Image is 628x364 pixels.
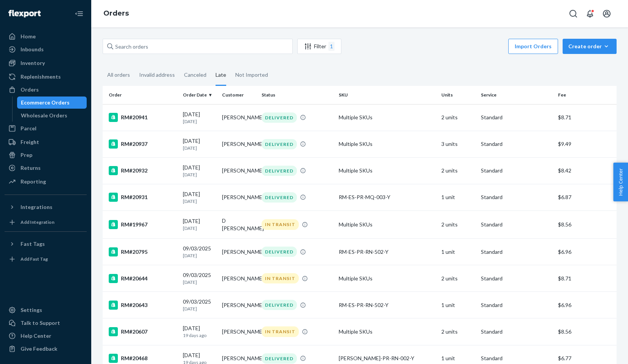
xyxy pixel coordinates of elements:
[21,164,41,172] div: Returns
[183,279,216,285] p: [DATE]
[183,225,216,231] p: [DATE]
[109,354,177,363] div: RM#20468
[219,318,258,345] td: [PERSON_NAME]
[555,157,617,184] td: $8.42
[103,86,180,104] th: Order
[5,71,87,83] a: Replenishments
[17,97,87,109] a: Ecommerce Orders
[183,118,216,125] p: [DATE]
[21,46,44,53] div: Inbounds
[262,273,299,283] div: IN TRANSIT
[219,211,258,239] td: D [PERSON_NAME]
[438,239,478,265] td: 1 unit
[336,131,438,157] td: Multiple SKUs
[21,203,52,211] div: Integrations
[183,245,216,259] div: 09/03/2025
[262,353,297,364] div: DELIVERED
[438,86,478,104] th: Units
[183,252,216,259] p: [DATE]
[262,326,299,337] div: IN TRANSIT
[582,6,598,21] button: Open notifications
[21,219,54,225] div: Add Integration
[219,292,258,318] td: [PERSON_NAME]
[109,327,177,336] div: RM#20607
[555,239,617,265] td: $6.96
[235,65,268,85] div: Not Imported
[481,355,552,362] p: Standard
[109,193,177,202] div: RM#20931
[183,298,216,312] div: 09/03/2025
[336,157,438,184] td: Multiple SKUs
[183,324,216,339] div: [DATE]
[17,109,87,122] a: Wholesale Orders
[339,248,435,256] div: RM-ES-PR-RN-502-Y
[5,343,87,355] button: Give Feedback
[5,84,87,96] a: Orders
[5,122,87,135] a: Parcel
[183,198,216,204] p: [DATE]
[328,42,335,51] div: 1
[262,139,297,149] div: DELIVERED
[107,65,130,85] div: All orders
[613,163,628,201] button: Help Center
[21,151,32,159] div: Prep
[183,217,216,231] div: [DATE]
[21,178,46,185] div: Reporting
[336,86,438,104] th: SKU
[297,39,341,54] button: Filter
[109,247,177,256] div: RM#20795
[481,248,552,256] p: Standard
[183,190,216,204] div: [DATE]
[21,240,45,248] div: Fast Tags
[5,149,87,161] a: Prep
[21,345,57,353] div: Give Feedback
[21,256,48,262] div: Add Fast Tag
[555,131,617,157] td: $9.49
[21,319,60,327] div: Talk to Support
[438,184,478,210] td: 1 unit
[262,192,297,203] div: DELIVERED
[183,111,216,125] div: [DATE]
[21,86,39,93] div: Orders
[339,193,435,201] div: RM-ES-PR-MQ-003-Y
[481,140,552,148] p: Standard
[5,330,87,342] a: Help Center
[109,301,177,310] div: RM#20643
[481,221,552,228] p: Standard
[262,166,297,176] div: DELIVERED
[438,318,478,345] td: 2 units
[109,274,177,283] div: RM#20644
[336,318,438,345] td: Multiple SKUs
[97,3,135,25] ol: breadcrumbs
[481,167,552,174] p: Standard
[183,171,216,178] p: [DATE]
[8,10,41,17] img: Flexport logo
[5,162,87,174] a: Returns
[258,86,336,104] th: Status
[5,176,87,188] a: Reporting
[555,211,617,239] td: $8.56
[438,104,478,131] td: 2 units
[5,57,87,69] a: Inventory
[21,306,42,314] div: Settings
[5,238,87,250] button: Fast Tags
[216,65,226,86] div: Late
[109,139,177,149] div: RM#20937
[219,104,258,131] td: [PERSON_NAME]
[481,193,552,201] p: Standard
[555,104,617,131] td: $8.71
[109,113,177,122] div: RM#20941
[336,211,438,239] td: Multiple SKUs
[438,265,478,292] td: 2 units
[481,301,552,309] p: Standard
[183,305,216,312] p: [DATE]
[21,112,67,119] div: Wholesale Orders
[184,65,206,85] div: Canceled
[21,332,51,340] div: Help Center
[478,86,555,104] th: Service
[21,33,36,40] div: Home
[438,292,478,318] td: 1 unit
[183,332,216,339] p: 19 days ago
[219,265,258,292] td: [PERSON_NAME]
